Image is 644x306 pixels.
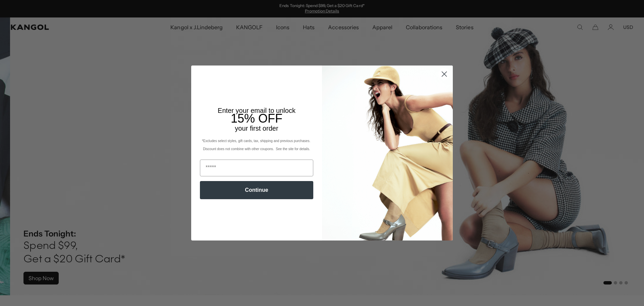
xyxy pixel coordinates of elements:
span: *Excludes select styles, gift cards, tax, shipping and previous purchases. Discount does not comb... [202,139,311,151]
input: Email [200,160,313,176]
button: Close dialog [438,68,450,80]
span: Enter your email to unlock [218,107,296,114]
img: 93be19ad-e773-4382-80b9-c9d740c9197f.jpeg [322,65,453,240]
button: Continue [200,181,313,199]
span: your first order [235,125,278,132]
span: 15% OFF [231,112,282,125]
